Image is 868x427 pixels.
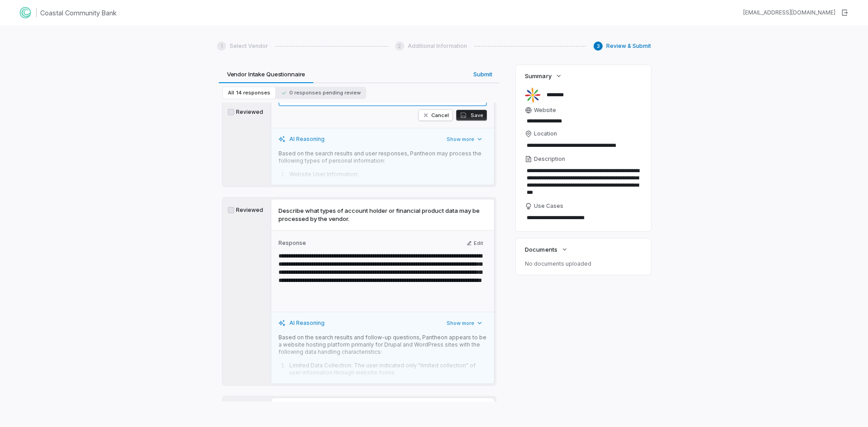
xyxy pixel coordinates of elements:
[743,9,835,16] div: [EMAIL_ADDRESS][DOMAIN_NAME]
[281,89,361,96] span: 0 responses pending review
[278,206,487,223] span: Describe what types of account holder or financial product data may be processed by the vendor.
[525,139,642,152] input: Location
[419,110,453,121] button: Cancel
[525,72,551,80] span: Summary
[470,68,496,80] span: Submit
[525,116,627,127] input: Website
[594,42,603,51] div: 3
[525,211,642,224] textarea: Use Cases
[230,42,268,50] span: Select Vendor
[228,207,234,213] button: Reviewed
[222,87,276,99] button: All
[228,109,234,115] button: Reviewed
[443,134,487,145] button: Show more
[456,110,487,121] button: Save
[289,319,325,327] span: AI Reasoning
[228,206,264,214] label: Reviewed
[606,42,651,50] span: Review & Submit
[534,202,563,210] span: Use Cases
[287,171,487,178] li: Website User Information:
[525,245,557,253] span: Documents
[223,68,309,80] span: Vendor Intake Questionnaire
[522,241,571,258] button: Documents
[278,334,487,356] p: Based on the search results and follow-up questions, Pantheon appears to be a website hosting pla...
[534,107,556,114] span: Website
[525,164,642,199] textarea: Description
[443,318,487,328] button: Show more
[534,155,565,163] span: Description
[525,260,642,267] p: No documents uploaded
[278,239,461,247] label: Response
[217,42,226,51] div: 1
[228,108,264,116] label: Reviewed
[18,5,33,20] img: Clerk Logo
[236,89,270,96] span: 14 responses
[463,238,487,249] button: Edit
[408,42,467,50] span: Additional Information
[278,150,487,164] p: Based on the search results and user responses, Pantheon may process the following types of perso...
[287,362,487,376] li: Limited Data Collection: The user indicated only "limited collection" of user information through...
[534,130,557,137] span: Location
[522,68,565,84] button: Summary
[40,8,117,18] h1: Coastal Community Bank
[395,42,404,51] div: 2
[289,136,325,143] span: AI Reasoning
